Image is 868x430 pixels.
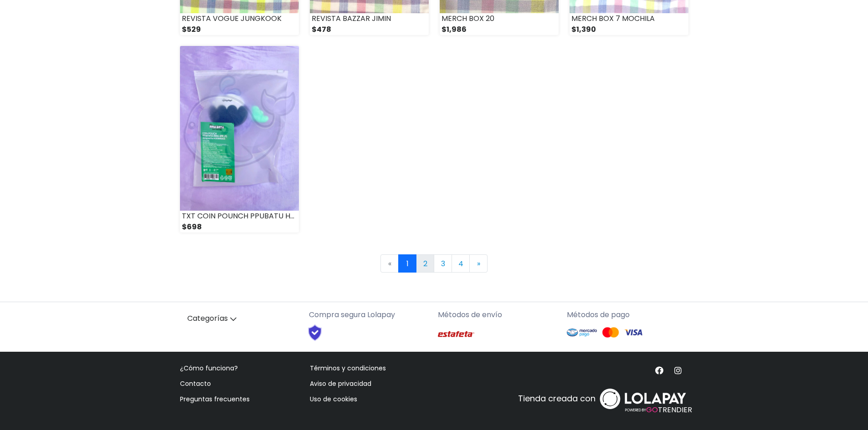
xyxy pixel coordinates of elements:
img: Visa Logo [624,327,642,338]
div: MERCH BOX 7 MOCHILA [570,13,688,24]
img: Mastercard Logo [601,327,620,338]
span: » [477,258,480,269]
a: 4 [452,254,470,273]
div: REVISTA VOGUE JUNGKOOK [180,13,299,24]
div: TXT COIN POUNCH PPUBATU HHM NYA RING [180,211,299,222]
img: Estafeta Logo [438,324,474,344]
img: Mercado Pago Logo [567,324,597,341]
p: Métodos de envío [438,309,560,320]
nav: Page navigation [180,254,688,273]
a: TXT COIN POUNCH PPUBATU HHM NYA RING $698 [180,46,299,233]
span: POWERED BY [625,408,646,413]
div: MERCH BOX 20 [440,13,559,24]
div: $1,390 [570,24,688,35]
a: ¿Cómo funciona? [180,364,238,373]
a: 1 [398,254,416,273]
span: TRENDIER [625,405,692,415]
img: Shield Logo [300,324,330,341]
a: 3 [434,254,452,273]
a: 2 [416,254,434,273]
p: Métodos de pago [567,309,688,320]
a: Contacto [180,379,211,388]
a: Categorías [180,309,302,328]
a: Next [469,254,488,273]
div: $529 [180,24,299,35]
div: $698 [180,222,299,233]
p: Tienda creada con [518,392,596,405]
p: Compra segura Lolapay [309,309,431,320]
div: REVISTA BAZZAR JIMIN [310,13,429,24]
a: Uso de cookies [310,395,357,404]
img: logo_white.svg [597,386,688,412]
img: small_1745889439796.jpeg [180,46,299,211]
a: POWERED BYGOTRENDIER [597,381,688,416]
a: Términos y condiciones [310,364,386,373]
div: $478 [310,24,429,35]
a: Preguntas frecuentes [180,395,250,404]
span: GO [646,405,658,415]
a: Aviso de privacidad [310,379,371,388]
div: $1,986 [440,24,559,35]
